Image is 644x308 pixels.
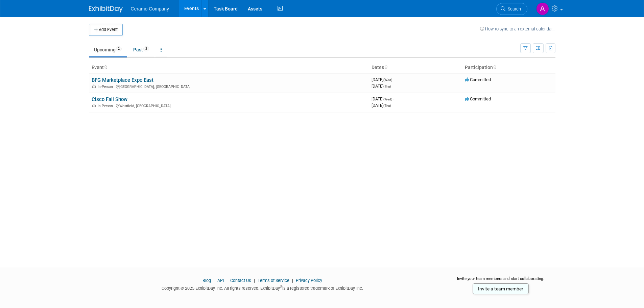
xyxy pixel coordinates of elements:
[496,3,527,15] a: Search
[393,77,394,82] span: -
[217,278,224,283] a: API
[383,78,392,82] span: (Wed)
[384,65,387,70] a: Sort by Start Date
[89,284,436,291] div: Copyright © 2025 ExhibitDay, Inc. All rights reserved. ExhibitDay is a registered trademark of Ex...
[473,283,529,294] a: Invite a team member
[92,85,96,88] img: In-Person Event
[505,6,521,11] span: Search
[230,278,251,283] a: Contact Us
[465,77,491,82] span: Committed
[89,24,123,36] button: Add Event
[258,278,289,283] a: Terms of Service
[212,278,216,283] span: |
[225,278,229,283] span: |
[372,84,391,89] span: [DATE]
[296,278,322,283] a: Privacy Policy
[92,104,96,107] img: In-Person Event
[465,96,491,101] span: Committed
[383,104,391,108] span: (Thu)
[89,62,369,73] th: Event
[369,62,462,73] th: Dates
[493,65,496,70] a: Sort by Participation Type
[104,65,107,70] a: Sort by Event Name
[98,104,115,108] span: In-Person
[383,97,392,101] span: (Wed)
[383,85,391,88] span: (Thu)
[92,96,127,102] a: Cisco Fall Show
[393,96,394,101] span: -
[128,43,154,56] a: Past2
[92,84,366,89] div: [GEOGRAPHIC_DATA], [GEOGRAPHIC_DATA]
[92,103,366,108] div: Westfield, [GEOGRAPHIC_DATA]
[143,46,149,51] span: 2
[202,278,211,283] a: Blog
[372,103,391,108] span: [DATE]
[98,85,115,89] span: In-Person
[252,278,257,283] span: |
[92,77,153,83] a: BFG Marketplace Expo East
[372,96,394,101] span: [DATE]
[372,77,394,82] span: [DATE]
[446,276,555,286] div: Invite your team members and start collaborating:
[480,26,555,31] a: How to sync to an external calendar...
[131,6,169,11] span: Ceramo Company
[89,43,127,56] a: Upcoming2
[89,6,123,13] img: ExhibitDay
[536,2,549,15] img: Ayesha Begum
[462,62,555,73] th: Participation
[116,46,122,51] span: 2
[290,278,295,283] span: |
[280,285,282,289] sup: ®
